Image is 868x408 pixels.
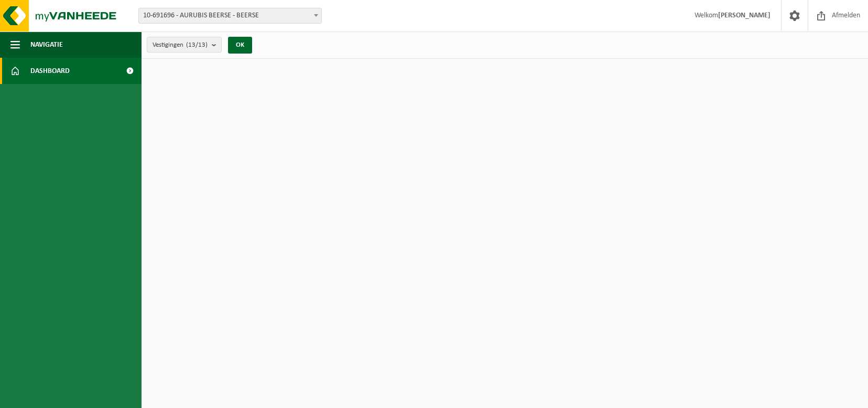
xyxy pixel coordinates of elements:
button: OK [228,37,252,54]
span: Dashboard [30,58,70,84]
span: Vestigingen [153,37,208,53]
span: 10-691696 - AURUBIS BEERSE - BEERSE [139,8,321,23]
strong: [PERSON_NAME] [718,12,771,19]
span: Navigatie [30,32,63,58]
button: Vestigingen(13/13) [147,37,222,53]
span: 10-691696 - AURUBIS BEERSE - BEERSE [138,8,322,24]
count: (13/13) [186,41,208,48]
